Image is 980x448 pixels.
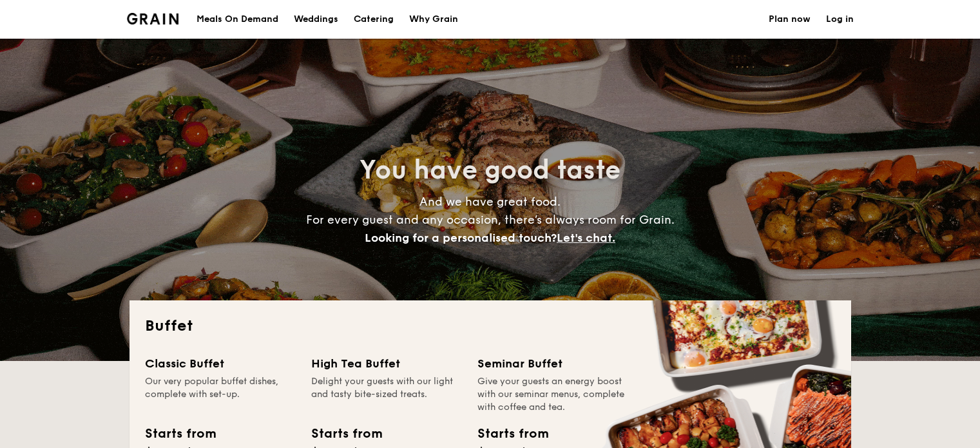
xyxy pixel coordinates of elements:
[477,424,548,443] div: Starts from
[145,316,836,336] h2: Buffet
[145,375,296,414] div: Our very popular buffet dishes, complete with set-up.
[145,424,215,443] div: Starts from
[127,13,179,24] img: Grain
[557,231,615,245] span: Let's chat.
[311,355,462,373] div: High Tea Buffet
[145,355,296,373] div: Classic Buffet
[311,375,462,414] div: Delight your guests with our light and tasty bite-sized treats.
[311,424,381,443] div: Starts from
[477,375,628,414] div: Give your guests an energy boost with our seminar menus, complete with coffee and tea.
[127,13,179,24] a: Logotype
[477,355,628,373] div: Seminar Buffet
